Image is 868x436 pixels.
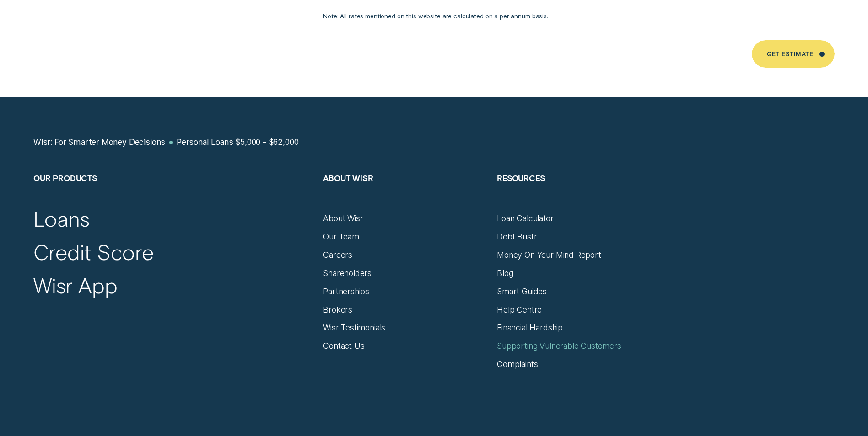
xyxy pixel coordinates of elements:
[497,323,563,333] a: Financial Hardship
[33,205,89,232] a: Loans
[323,287,369,297] a: Partnerships
[177,137,299,147] a: Personal Loans $5,000 - $62,000
[323,268,372,278] a: Shareholders
[33,239,154,265] a: Credit Score
[323,341,364,351] a: Contact Us
[497,213,553,223] a: Loan Calculator
[752,40,835,68] a: Get Estimate
[323,232,359,242] a: Our Team
[33,272,118,298] a: Wisr App
[323,250,352,260] a: Careers
[33,137,165,147] a: Wisr: For Smarter Money Decisions
[497,305,542,315] a: Help Centre
[323,323,385,333] a: Wisr Testimonials
[323,11,835,21] p: Note: All rates mentioned on this website are calculated on a per annum basis.
[497,359,538,369] a: Complaints
[323,173,487,214] h2: About Wisr
[497,268,513,278] a: Blog
[323,305,352,315] a: Brokers
[497,341,621,351] a: Supporting Vulnerable Customers
[33,173,313,214] h2: Our Products
[497,232,537,242] a: Debt Bustr
[323,213,363,223] a: About Wisr
[497,173,661,214] h2: Resources
[497,250,601,260] a: Money On Your Mind Report
[497,287,547,297] a: Smart Guides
